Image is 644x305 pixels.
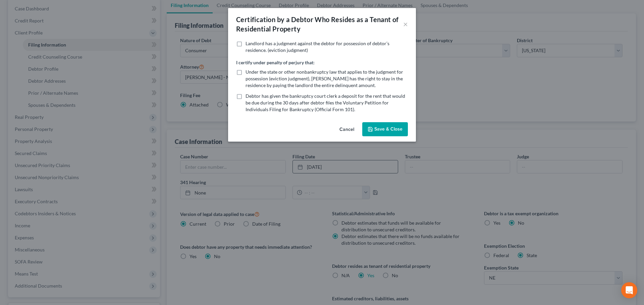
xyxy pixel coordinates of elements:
[362,122,408,136] button: Save & Close
[246,69,403,88] span: Under the state or other nonbankruptcy law that applies to the judgment for possession (eviction ...
[246,93,405,112] span: Debtor has given the bankruptcy court clerk a deposit for the rent that would be due during the 3...
[403,20,408,28] button: ×
[246,41,389,53] span: Landlord has a judgment against the debtor for possession of debtor’s residence. (eviction judgment)
[236,59,315,66] label: I certify under penalty of perjury that:
[334,123,360,136] button: Cancel
[621,282,637,298] div: Open Intercom Messenger
[236,15,403,33] div: Certification by a Debtor Who Resides as a Tenant of Residential Property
